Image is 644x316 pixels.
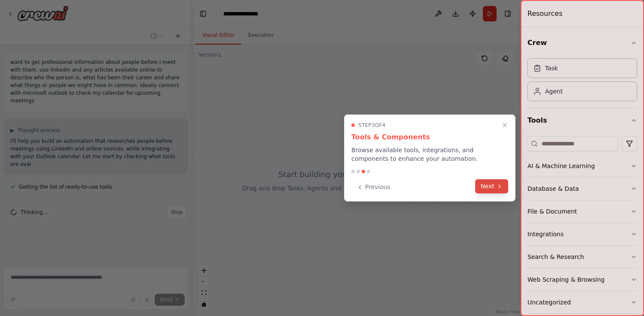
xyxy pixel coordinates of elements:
button: Next [475,179,508,193]
span: Step 3 of 4 [358,122,386,129]
p: Browse available tools, integrations, and components to enhance your automation. [351,146,508,163]
button: Hide left sidebar [197,8,209,20]
button: Close walkthrough [500,120,510,130]
h3: Tools & Components [351,132,508,142]
button: Previous [351,180,395,194]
